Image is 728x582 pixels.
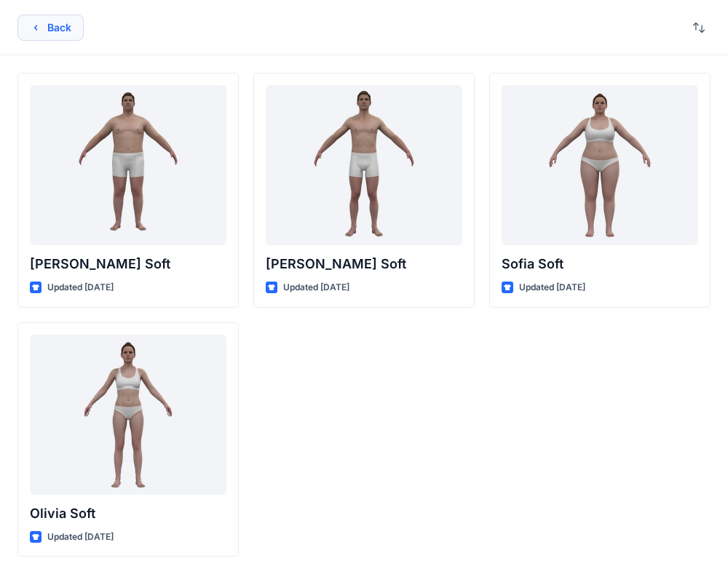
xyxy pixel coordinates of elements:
[47,280,114,295] p: Updated [DATE]
[30,85,226,245] a: Joseph Soft
[502,254,698,274] p: Sofia Soft
[519,280,585,295] p: Updated [DATE]
[30,335,226,495] a: Olivia Soft
[30,503,226,524] p: Olivia Soft
[266,254,462,274] p: [PERSON_NAME] Soft
[30,254,226,274] p: [PERSON_NAME] Soft
[283,280,349,295] p: Updated [DATE]
[502,85,698,245] a: Sofia Soft
[266,85,462,245] a: Oliver Soft
[17,15,84,41] button: Back
[47,530,114,545] p: Updated [DATE]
